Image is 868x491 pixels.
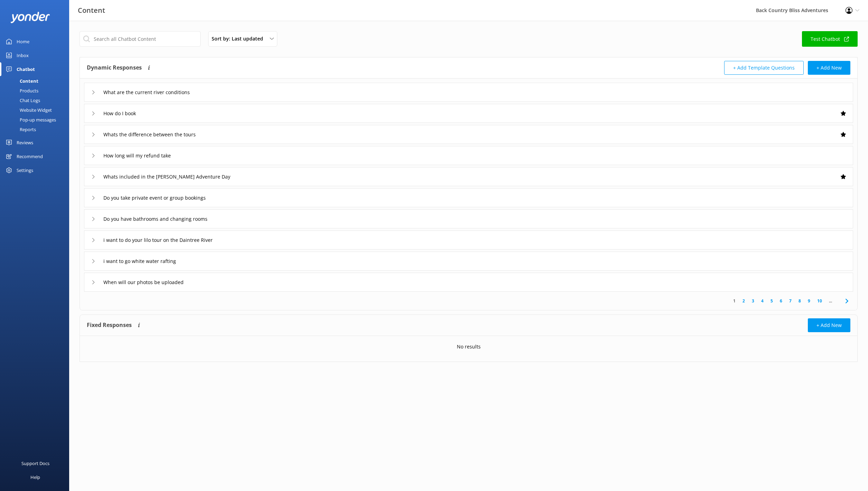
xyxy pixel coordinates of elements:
[776,298,786,304] a: 6
[802,31,858,47] a: Test Chatbot
[730,298,739,304] a: 1
[17,48,29,62] div: Inbox
[17,136,33,149] div: Reviews
[4,86,69,96] a: Products
[212,35,267,43] span: Sort by: Last updated
[4,86,38,96] div: Products
[825,298,835,304] span: ...
[4,76,69,86] a: Content
[767,298,776,304] a: 5
[739,298,748,304] a: 2
[786,298,795,304] a: 7
[87,318,132,332] h4: Fixed Responses
[17,62,35,76] div: Chatbot
[4,115,69,125] a: Pop-up messages
[17,163,33,177] div: Settings
[80,31,201,47] input: Search all Chatbot Content
[4,125,69,134] a: Reports
[4,115,56,125] div: Pop-up messages
[4,96,40,105] div: Chat Logs
[21,456,49,470] div: Support Docs
[814,298,825,304] a: 10
[804,298,814,304] a: 9
[724,61,804,75] button: + Add Template Questions
[17,149,43,163] div: Recommend
[30,470,40,484] div: Help
[17,35,29,48] div: Home
[4,125,36,134] div: Reports
[4,105,52,115] div: Website Widget
[808,318,850,332] button: + Add New
[808,61,850,75] button: + Add New
[758,298,767,304] a: 4
[78,5,105,16] h3: Content
[4,96,69,105] a: Chat Logs
[4,105,69,115] a: Website Widget
[748,298,758,304] a: 3
[10,12,50,23] img: yonder-white-logo.png
[87,61,142,75] h4: Dynamic Responses
[4,76,38,86] div: Content
[457,343,481,351] p: No results
[795,298,804,304] a: 8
